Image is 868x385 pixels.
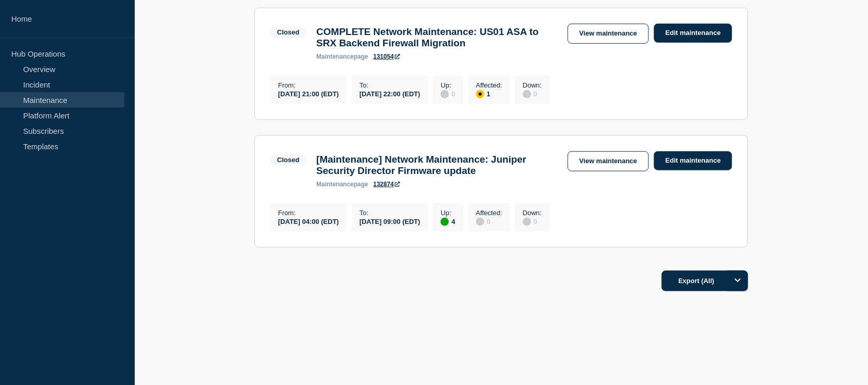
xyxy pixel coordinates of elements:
div: 0 [523,89,542,98]
div: 0 [523,217,542,226]
div: Closed [277,28,299,36]
div: disabled [523,90,531,98]
h3: [Maintenance] Network Maintenance: Juniper Security Director Firmware update [316,154,557,177]
div: Closed [277,156,299,164]
div: disabled [476,218,484,226]
div: [DATE] 21:00 (EDT) [278,89,339,98]
a: 131054 [373,53,400,60]
div: [DATE] 04:00 (EDT) [278,217,339,225]
div: up [441,218,449,226]
div: 1 [476,89,502,98]
p: Down : [523,81,542,89]
div: [DATE] 22:00 (EDT) [359,89,420,98]
div: affected [476,90,484,98]
div: 0 [476,217,502,226]
p: Up : [441,81,455,89]
button: Options [728,271,748,291]
div: disabled [441,90,449,98]
span: maintenance [316,53,354,60]
a: Edit maintenance [654,24,732,43]
p: Down : [523,209,542,217]
a: View maintenance [568,151,649,171]
p: Affected : [476,209,502,217]
div: 4 [441,217,455,226]
button: Export (All) [662,271,748,291]
div: 0 [441,89,455,98]
a: 132874 [373,181,400,188]
a: View maintenance [568,24,649,44]
div: [DATE] 09:00 (EDT) [359,217,420,225]
p: From : [278,81,339,89]
p: Affected : [476,81,502,89]
p: Up : [441,209,455,217]
div: disabled [523,218,531,226]
span: maintenance [316,181,354,188]
p: page [316,53,368,60]
h3: COMPLETE Network Maintenance: US01 ASA to SRX Backend Firewall Migration [316,26,557,49]
p: To : [359,209,420,217]
p: From : [278,209,339,217]
p: page [316,181,368,188]
a: Edit maintenance [654,151,732,170]
p: To : [359,81,420,89]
